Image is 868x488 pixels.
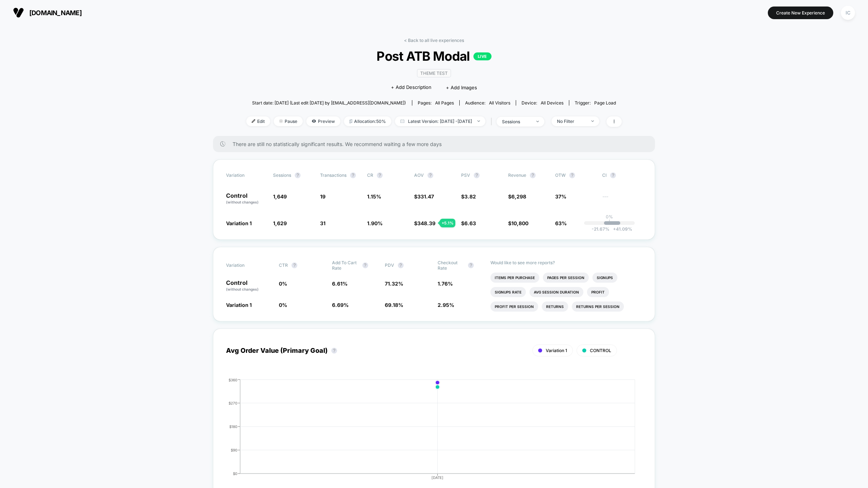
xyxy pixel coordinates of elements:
span: There are still no statistically significant results. We recommend waiting a few more days [233,141,641,147]
div: Audience: [465,100,510,106]
span: (without changes) [226,287,259,291]
span: 6,298 [511,193,526,200]
span: 19 [320,193,325,200]
span: Latest Version: [DATE] - [DATE] [395,116,485,126]
span: Sessions [273,172,291,178]
span: All Visitors [489,100,510,106]
button: ? [362,262,368,268]
a: < Back to all live experiences [404,38,464,43]
button: ? [331,348,337,354]
li: Signups Rate [490,287,526,297]
span: + [613,226,616,232]
span: 37% [555,193,566,200]
img: Visually logo [13,7,24,18]
span: 31 [320,220,325,226]
li: Avg Session Duration [529,287,583,297]
span: + Add Images [446,85,477,90]
span: Page Load [594,100,616,106]
li: Items Per Purchase [490,273,539,283]
span: 1,629 [273,220,287,226]
tspan: $90 [231,448,237,452]
span: Theme Test [417,69,451,77]
span: (without changes) [226,200,259,204]
span: 331.47 [417,193,434,200]
li: Pages Per Session [543,273,589,283]
span: 10,800 [511,220,528,226]
p: Would like to see more reports? [490,260,642,265]
span: 0 % [279,281,287,287]
tspan: [DATE] [432,475,444,480]
span: CR [367,172,373,178]
span: Checkout Rate [438,260,464,271]
p: Control [226,193,266,205]
span: $ [414,193,434,200]
span: Variation 1 [226,302,252,308]
button: ? [295,172,301,178]
button: ? [530,172,536,178]
button: ? [292,262,297,268]
span: Transactions [320,172,346,178]
tspan: $0 [233,471,237,475]
li: Profit [587,287,609,297]
p: Control [226,280,272,292]
button: IC [839,5,857,20]
span: Device: [516,100,569,106]
span: $ [414,220,435,226]
span: Revenue [508,172,526,178]
span: 0 % [279,302,287,308]
span: 63% [555,220,567,226]
button: Create New Experience [768,7,833,19]
tspan: $270 [229,401,237,405]
li: Signups [592,273,617,283]
li: Returns Per Session [572,301,624,312]
p: | [609,219,610,225]
span: $ [508,220,528,226]
span: Variation 1 [226,220,252,226]
span: 1.76 % [438,281,453,287]
span: Add To Cart Rate [332,260,359,271]
li: Returns [542,301,568,312]
span: 1.15 % [367,193,381,200]
button: ? [569,172,575,178]
span: Post ATB Modal [265,48,603,64]
span: | [489,116,497,127]
div: IC [841,6,855,20]
div: Trigger: [575,100,616,106]
span: 1.90 % [367,220,383,226]
span: $ [461,220,476,226]
img: rebalance [349,119,352,123]
span: CI [602,172,642,178]
p: 0% [606,214,613,219]
span: 6.69 % [332,302,349,308]
span: all pages [435,100,454,106]
button: ? [377,172,383,178]
span: PDV [385,262,394,268]
span: 71.32 % [385,281,403,287]
button: ? [468,262,474,268]
img: calendar [400,119,404,123]
span: Variation [226,260,266,271]
div: sessions [502,119,531,124]
tspan: $360 [229,377,237,382]
span: Edit [246,116,270,126]
li: Profit Per Session [490,301,538,312]
button: ? [427,172,433,178]
span: Variation 1 [546,348,567,353]
span: AOV [414,172,424,178]
button: ? [474,172,480,178]
div: + 5.1 % [440,219,455,227]
span: Preview [306,116,340,126]
span: $ [461,193,476,200]
div: No Filter [557,119,586,124]
span: 6.63 [464,220,476,226]
img: end [591,120,594,122]
span: Pause [274,116,303,126]
span: 6.61 % [332,281,348,287]
div: Pages: [418,100,454,106]
span: 3.82 [464,193,476,200]
span: OTW [555,172,595,178]
span: 41.09 % [609,226,632,232]
img: end [536,121,539,122]
span: [DOMAIN_NAME] [29,9,82,17]
span: 2.95 % [438,302,454,308]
